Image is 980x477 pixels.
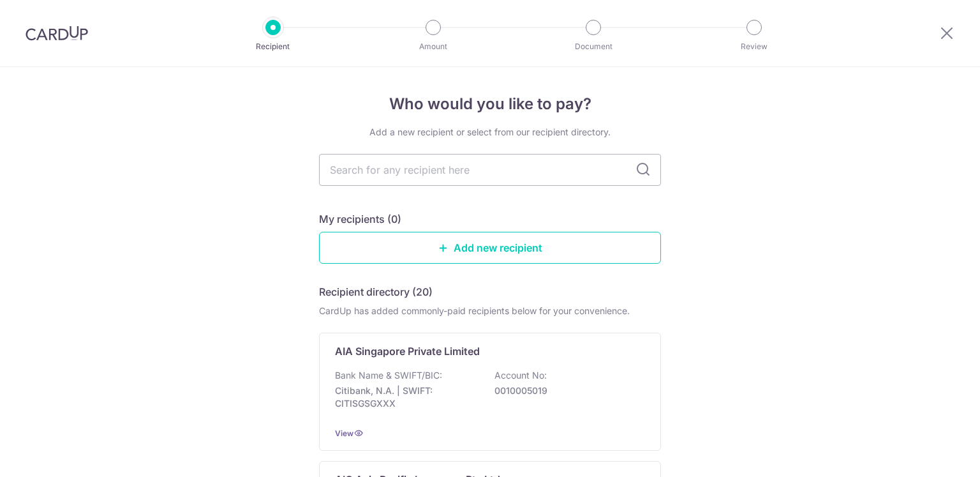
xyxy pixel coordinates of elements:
[319,232,661,264] a: Add new recipient
[494,384,637,397] p: 0010005019
[335,428,353,438] a: View
[898,439,967,471] iframe: Opens a widget where you can find more information
[226,40,320,53] p: Recipient
[319,93,661,116] h4: Who would you like to pay?
[319,126,661,139] div: Add a new recipient or select from our recipient directory.
[707,40,801,53] p: Review
[26,26,88,41] img: CardUp
[335,384,478,410] p: Citibank, N.A. | SWIFT: CITISGSGXXX
[319,154,661,186] input: Search for any recipient here
[335,344,480,359] p: AIA Singapore Private Limited
[319,284,433,299] h5: Recipient directory (20)
[335,369,442,382] p: Bank Name & SWIFT/BIC:
[319,211,401,227] h5: My recipients (0)
[546,40,641,53] p: Document
[319,305,661,317] div: CardUp has added commonly-paid recipients below for your convenience.
[494,369,547,382] p: Account No:
[386,40,480,53] p: Amount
